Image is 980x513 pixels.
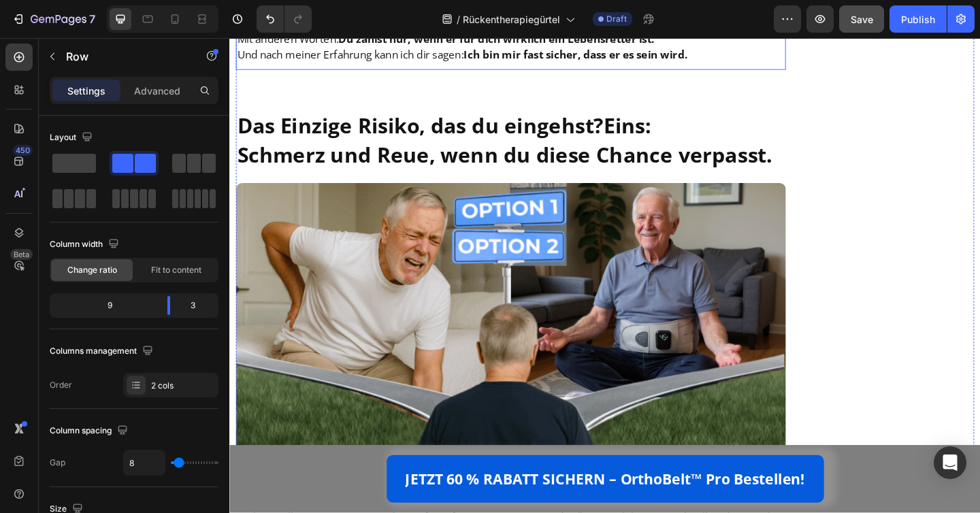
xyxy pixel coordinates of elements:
[50,235,122,254] div: Column width
[52,296,157,315] div: 9
[901,12,935,27] div: Publish
[934,446,966,479] div: Open Intercom Messenger
[50,342,156,361] div: Columns management
[50,129,95,147] div: Layout
[7,79,605,144] h2: Eins:
[13,145,33,156] div: 450
[181,296,216,315] div: 3
[191,467,626,492] p: JETZT 60 % RABATT SICHERN – OrthoBelt™ Pro Bestellen!
[229,38,980,513] iframe: Design area
[151,264,201,276] span: Fit to content
[124,450,165,475] input: Auto
[606,13,627,25] span: Draft
[7,158,605,494] img: options.png
[8,112,590,142] strong: Schmerz und Reue, wenn du diese Chance verpasst.
[151,380,215,392] div: 2 cols
[171,454,647,506] a: JETZT 60 % RABATT SICHERN – OrthoBelt™ Pro Bestellen!
[5,5,101,33] button: 7
[50,379,72,391] div: Order
[89,11,95,27] p: 7
[8,80,407,111] strong: Das Einzige Risiko, das du eingehst?
[50,457,65,469] div: Gap
[257,5,312,33] div: Undo/Redo
[67,84,105,98] p: Settings
[50,422,131,440] div: Column spacing
[8,10,604,27] p: Und nach meiner Erfahrung kann ich dir sagen:
[851,14,873,25] span: Save
[255,10,498,26] strong: Ich bin mir fast sicher, dass er es sein wird.
[10,249,33,260] div: Beta
[839,5,884,33] button: Save
[889,5,947,33] button: Publish
[463,12,560,27] span: Rückentherapiegürtel
[66,48,182,65] p: Row
[67,264,117,276] span: Change ratio
[134,84,180,98] p: Advanced
[457,12,460,27] span: /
